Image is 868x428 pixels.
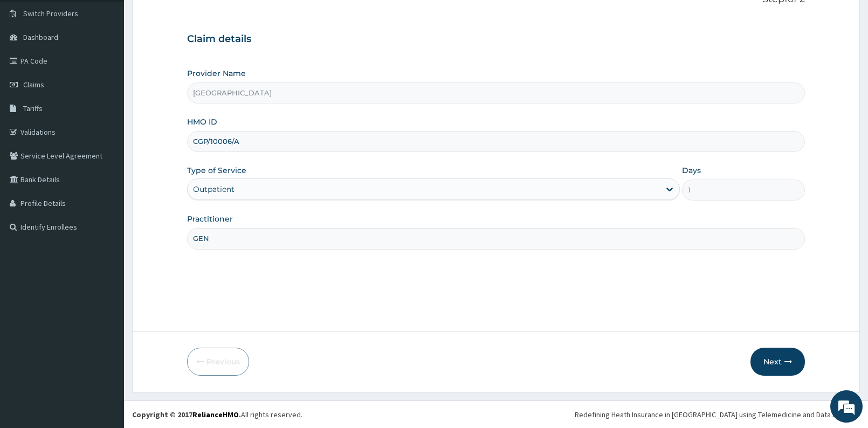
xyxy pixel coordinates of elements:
h3: Claim details [187,33,805,45]
textarea: Type your message and hit 'Enter' [5,294,205,332]
label: HMO ID [187,116,217,127]
span: Dashboard [23,32,58,42]
label: Practitioner [187,213,233,224]
input: Enter Name [187,228,805,249]
div: Chat with us now [56,60,181,74]
label: Days [682,165,701,176]
label: Provider Name [187,68,246,79]
button: Previous [187,348,249,376]
span: Claims [23,80,44,89]
div: Redefining Heath Insurance in [GEOGRAPHIC_DATA] using Telemedicine and Data Science! [575,409,860,420]
div: Outpatient [193,184,235,195]
div: Minimize live chat window [177,5,203,31]
input: Enter HMO ID [187,131,805,152]
a: RelianceHMO [192,410,239,419]
span: Switch Providers [23,9,78,18]
footer: All rights reserved. [124,401,868,428]
span: We're online! [63,136,149,245]
label: Type of Service [187,165,246,176]
button: Next [750,348,805,376]
img: d_794563401_company_1708531726252_794563401 [20,54,44,81]
strong: Copyright © 2017 . [132,410,241,419]
span: Tariffs [23,103,43,113]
